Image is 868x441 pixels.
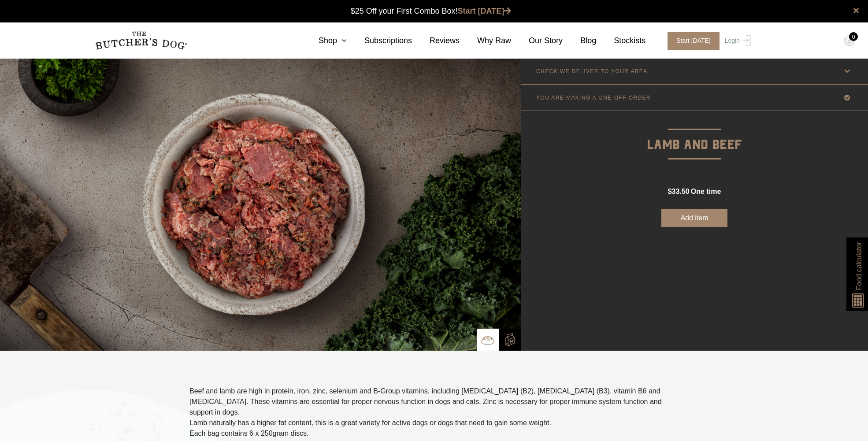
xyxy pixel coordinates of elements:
a: Blog [563,35,596,47]
img: TBD_Bowl.png [481,334,494,347]
p: Each bag contains 6 x 250gram discs. [189,428,679,439]
a: Reviews [412,35,460,47]
div: 0 [849,32,858,41]
a: YOU ARE MAKING A ONE-OFF ORDER [521,85,868,111]
button: Add item [661,209,727,227]
p: YOU ARE MAKING A ONE-OFF ORDER [536,95,651,101]
span: Start [DATE] [668,32,720,50]
a: CHECK WE DELIVER TO YOUR AREA [521,58,868,84]
a: Subscriptions [347,35,412,47]
a: Why Raw [460,35,511,47]
p: CHECK WE DELIVER TO YOUR AREA [536,68,648,74]
p: Lamb naturally has a higher fat content, this is a great variety for active dogs or dogs that nee... [189,418,679,428]
a: close [853,5,859,16]
img: TBD_Cart-Empty.png [844,35,855,47]
span: 33.50 [672,188,690,195]
span: Food calculator [853,242,864,290]
span: $ [668,188,672,195]
a: Shop [301,35,347,47]
span: one time [691,188,721,195]
p: Beef and lamb are high in protein, iron, zinc, selenium and B-Group vitamins, including [MEDICAL_... [189,386,679,418]
a: Stockists [596,35,645,47]
a: Start [DATE] [458,7,512,15]
a: Our Story [511,35,563,47]
a: Login [723,32,751,50]
img: TBD_Build-A-Box-2.png [503,333,516,346]
p: Lamb and Beef [521,111,868,156]
a: Start [DATE] [659,32,723,50]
